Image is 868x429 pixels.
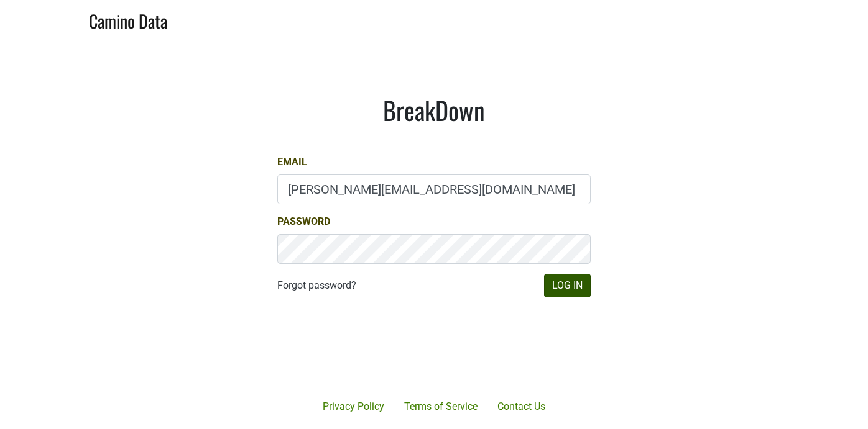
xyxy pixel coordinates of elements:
a: Forgot password? [277,278,356,293]
a: Privacy Policy [313,394,394,419]
a: Terms of Service [394,394,487,419]
label: Email [277,155,307,169]
a: Contact Us [487,394,555,419]
a: Camino Data [89,5,167,34]
label: Password [277,214,330,229]
h1: BreakDown [277,95,591,125]
button: Log In [544,274,591,297]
